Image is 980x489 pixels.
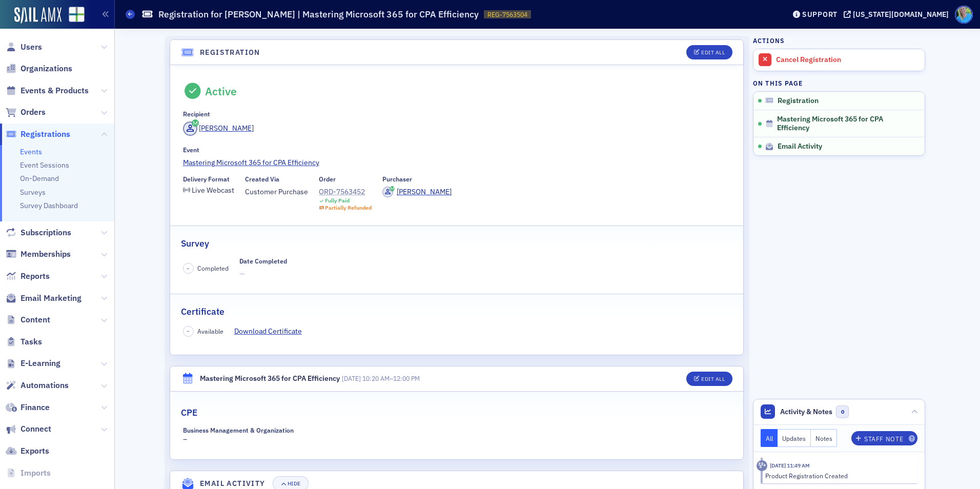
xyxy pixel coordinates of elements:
[21,129,70,140] span: Registrations
[200,47,260,58] h4: Registration
[183,175,230,183] div: Delivery Format
[183,426,294,434] div: Business Management & Organization
[234,326,310,337] a: Download Certificate
[6,129,70,140] a: Registrations
[21,42,42,53] span: Users
[181,305,224,318] h2: Certificate
[20,147,42,156] a: Events
[836,405,849,418] span: 0
[6,314,50,325] a: Content
[69,7,85,23] img: SailAMX
[802,10,838,19] div: Support
[183,426,312,445] div: –
[6,227,71,238] a: Subscriptions
[181,406,197,419] h2: CPE
[382,187,452,197] a: [PERSON_NAME]
[288,481,301,486] div: Hide
[753,78,925,88] h4: On this page
[21,85,89,96] span: Events & Products
[6,358,60,369] a: E-Learning
[205,85,237,98] div: Active
[686,45,732,59] button: Edit All
[780,406,832,417] span: Activity & Notes
[200,478,266,489] h4: Email Activity
[6,467,51,479] a: Imports
[20,174,59,183] a: On-Demand
[21,380,69,391] span: Automations
[686,372,732,386] button: Edit All
[21,358,60,369] span: E-Learning
[393,374,420,382] time: 12:00 PM
[770,462,810,469] time: 7/24/2025 11:49 AM
[397,187,452,197] div: [PERSON_NAME]
[239,257,287,265] div: Date Completed
[382,175,412,183] div: Purchaser
[20,188,46,197] a: Surveys
[21,423,51,435] span: Connect
[844,11,952,18] button: [US_STATE][DOMAIN_NAME]
[21,107,46,118] span: Orders
[6,445,49,457] a: Exports
[21,227,71,238] span: Subscriptions
[197,327,223,336] span: Available
[777,115,911,133] span: Mastering Microsoft 365 for CPA Efficiency
[239,269,287,279] span: —
[487,10,527,19] span: REG-7563504
[701,376,725,382] div: Edit All
[778,142,822,151] span: Email Activity
[6,249,71,260] a: Memberships
[6,85,89,96] a: Events & Products
[319,187,372,197] a: ORD-7563452
[6,107,46,118] a: Orders
[21,336,42,348] span: Tasks
[757,460,767,471] div: Activity
[6,423,51,435] a: Connect
[864,436,903,442] div: Staff Note
[776,55,920,65] div: Cancel Registration
[183,110,210,118] div: Recipient
[778,429,811,447] button: Updates
[245,175,279,183] div: Created Via
[21,314,50,325] span: Content
[21,293,81,304] span: Email Marketing
[183,121,254,136] a: [PERSON_NAME]
[21,402,50,413] span: Finance
[183,157,731,168] a: Mastering Microsoft 365 for CPA Efficiency
[21,271,50,282] span: Reports
[187,328,190,335] span: –
[761,429,778,447] button: All
[245,187,308,197] span: Customer Purchase
[62,7,85,24] a: View Homepage
[753,49,925,71] a: Cancel Registration
[6,336,42,348] a: Tasks
[851,431,917,445] button: Staff Note
[192,188,234,193] div: Live Webcast
[21,63,72,74] span: Organizations
[6,63,72,74] a: Organizations
[753,36,785,45] h4: Actions
[853,10,949,19] div: [US_STATE][DOMAIN_NAME]
[14,7,62,24] img: SailAMX
[342,374,361,382] span: [DATE]
[21,467,51,479] span: Imports
[200,373,340,384] div: Mastering Microsoft 365 for CPA Efficiency
[6,42,42,53] a: Users
[362,374,390,382] time: 10:20 AM
[811,429,838,447] button: Notes
[6,271,50,282] a: Reports
[181,237,209,250] h2: Survey
[325,205,372,211] div: Partially Refunded
[6,293,81,304] a: Email Marketing
[183,146,199,154] div: Event
[701,50,725,55] div: Edit All
[197,263,229,273] span: Completed
[21,445,49,457] span: Exports
[187,265,190,272] span: –
[765,471,910,480] div: Product Registration Created
[199,123,254,134] div: [PERSON_NAME]
[325,197,350,204] div: Fully Paid
[955,6,973,24] span: Profile
[20,160,69,170] a: Event Sessions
